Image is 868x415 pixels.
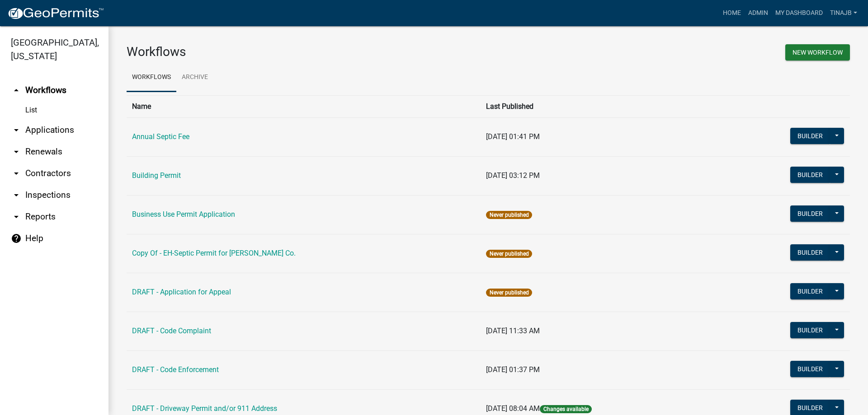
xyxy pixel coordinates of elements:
[132,171,181,180] a: Building Permit
[826,5,861,22] a: Tinajb
[132,210,235,219] a: Business Use Permit Application
[790,205,830,222] button: Builder
[486,171,540,180] span: [DATE] 03:12 PM
[785,44,850,61] button: New Workflow
[486,404,540,413] span: [DATE] 08:04 AM
[132,365,219,374] a: DRAFT - Code Enforcement
[11,85,22,96] i: arrow_drop_up
[486,289,532,297] span: Never published
[11,146,22,157] i: arrow_drop_down
[176,63,213,92] a: Archive
[790,244,830,261] button: Builder
[127,44,481,60] h3: Workflows
[11,211,22,222] i: arrow_drop_down
[719,5,745,22] a: Home
[11,190,22,201] i: arrow_drop_down
[790,167,830,183] button: Builder
[132,326,211,335] a: DRAFT - Code Complaint
[790,361,830,377] button: Builder
[486,250,532,258] span: Never published
[540,405,591,413] span: Changes available
[132,249,296,257] a: Copy Of - EH-Septic Permit for [PERSON_NAME] Co.
[127,63,176,92] a: Workflows
[11,233,22,244] i: help
[745,5,772,22] a: Admin
[127,95,481,117] th: Name
[486,211,532,219] span: Never published
[11,125,22,135] i: arrow_drop_down
[132,132,189,141] a: Annual Septic Fee
[481,95,717,117] th: Last Published
[486,326,540,335] span: [DATE] 11:33 AM
[790,322,830,338] button: Builder
[790,283,830,299] button: Builder
[486,132,540,141] span: [DATE] 01:41 PM
[132,404,277,413] a: DRAFT - Driveway Permit and/or 911 Address
[11,168,22,179] i: arrow_drop_down
[772,5,826,22] a: My Dashboard
[132,288,231,296] a: DRAFT - Application for Appeal
[486,365,540,374] span: [DATE] 01:37 PM
[790,128,830,144] button: Builder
